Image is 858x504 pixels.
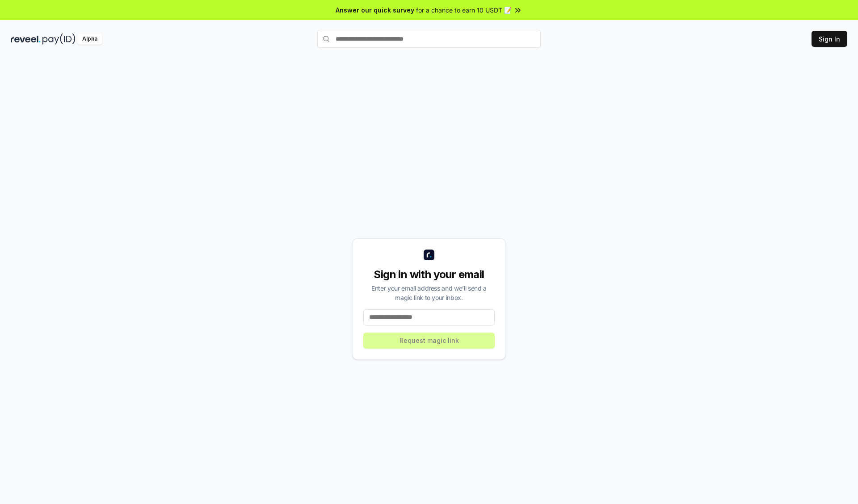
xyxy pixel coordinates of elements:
div: Alpha [77,33,102,45]
img: reveel_dark [11,33,41,45]
div: Enter your email address and we’ll send a magic link to your inbox. [363,283,495,302]
div: Sign in with your email [363,267,495,282]
button: Sign In [812,31,847,47]
span: for a chance to earn 10 USDT 📝 [416,5,512,15]
span: Answer our quick survey [336,5,414,15]
img: logo_small [424,250,434,260]
img: pay_id [42,33,76,45]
